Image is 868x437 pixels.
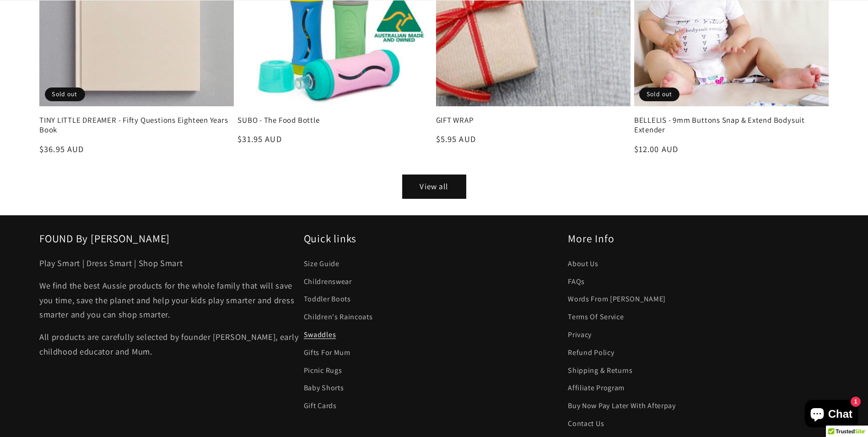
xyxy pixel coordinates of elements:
a: Picnic Rugs [304,361,342,379]
p: All products are carefully selected by founder [PERSON_NAME], early childhood educator and Mum. [39,330,300,358]
a: View all products in the Best Selling Products collection [402,175,466,199]
a: Baby Shorts [304,379,344,397]
a: About Us [568,257,598,273]
a: Words From [PERSON_NAME] [568,290,666,308]
a: Toddler Boots [304,290,351,308]
a: TINY LITTLE DREAMER - Fifty Questions Eighteen Years Book [39,115,234,135]
a: Childrenswear [304,273,352,290]
a: Contact Us [568,415,604,432]
a: Buy Now Pay Later With Afterpay [568,397,675,415]
a: Shipping & Returns [568,361,632,379]
a: Swaddles [304,326,336,344]
p: We find the best Aussie products for the whole family that will save you time, save the planet an... [39,279,300,322]
a: BELLELIS - 9mm Buttons Snap & Extend Bodysuit Extender [634,115,829,135]
inbox-online-store-chat: Shopify online store chat [802,400,861,430]
a: Gifts For Mum [304,344,350,361]
a: Terms Of Service [568,308,624,326]
h2: FOUND By [PERSON_NAME] [39,232,300,246]
a: SUBO - The Food Bottle [237,115,432,125]
a: Privacy [568,326,592,344]
a: Affiliate Program [568,379,625,397]
h2: More Info [568,232,829,246]
h2: Quick links [304,232,565,246]
p: Play Smart | Dress Smart | Shop Smart [39,256,300,270]
a: Gift Cards [304,397,337,415]
a: Refund Policy [568,344,614,361]
a: GIFT WRAP [436,115,631,125]
a: FAQs [568,273,585,290]
a: Size Guide [304,257,340,273]
a: Children's Raincoats [304,308,373,326]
